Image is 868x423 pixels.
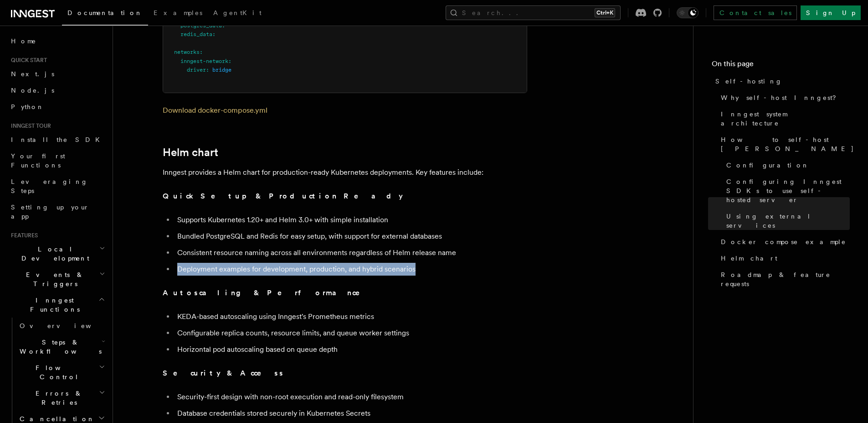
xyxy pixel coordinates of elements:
[16,389,99,407] span: Errors & Retries
[67,9,143,16] span: Documentation
[175,391,527,403] li: Security-first design with non-root execution and read-only filesystem
[721,270,850,288] span: Roadmap & feature requests
[7,266,107,292] button: Events & Triggers
[175,230,527,243] li: Bundled PostgreSQL and Redis for easy setup, with support for external databases
[7,292,107,318] button: Inngest Functions
[11,103,44,110] span: Python
[717,250,850,266] a: Helm chart
[7,99,107,115] a: Python
[16,385,107,411] button: Errors & Retries
[717,106,850,131] a: Inngest system architecture
[16,338,102,356] span: Steps & Workflows
[180,31,212,37] span: redis_data
[7,241,107,266] button: Local Development
[11,152,65,169] span: Your first Functions
[7,199,107,225] a: Setting up your app
[7,33,107,49] a: Home
[16,363,99,381] span: Flow Control
[163,106,267,115] a: Download docker-compose.yml
[7,66,107,82] a: Next.js
[148,3,208,25] a: Examples
[712,58,850,73] h4: On this page
[174,49,200,55] span: networks
[16,360,107,385] button: Flow Control
[163,192,403,200] strong: Quick Setup & Production Ready
[714,5,797,20] a: Contact sales
[726,161,809,170] span: Configuration
[7,270,99,288] span: Events & Triggers
[212,67,231,73] span: bridge
[723,208,850,234] a: Using external services
[222,22,225,29] span: :
[16,318,107,334] a: Overview
[7,245,99,263] span: Local Development
[11,37,36,46] span: Home
[721,110,850,128] span: Inngest system architecture
[717,89,850,106] a: Why self-host Inngest?
[7,232,38,239] span: Features
[16,334,107,360] button: Steps & Workflows
[721,135,854,153] span: How to self-host [PERSON_NAME]
[801,5,861,20] a: Sign Up
[163,288,373,297] strong: Autoscaling & Performance
[62,3,148,26] a: Documentation
[163,146,218,159] a: Helm chart
[175,327,527,339] li: Configurable replica counts, resource limits, and queue worker settings
[723,157,850,173] a: Configuration
[721,237,846,246] span: Docker compose example
[11,178,88,194] span: Leveraging Steps
[175,310,527,323] li: KEDA-based autoscaling using Inngest's Prometheus metrics
[723,173,850,208] a: Configuring Inngest SDKs to use self-hosted server
[175,214,527,226] li: Supports Kubernetes 1.20+ and Helm 3.0+ with simple installation
[717,234,850,250] a: Docker compose example
[206,67,209,73] span: :
[717,131,850,157] a: How to self-host [PERSON_NAME]
[7,296,98,314] span: Inngest Functions
[213,9,262,16] span: AgentKit
[717,266,850,292] a: Roadmap & feature requests
[721,93,842,102] span: Why self-host Inngest?
[175,343,527,356] li: Horizontal pod autoscaling based on queue depth
[7,173,107,199] a: Leveraging Steps
[11,70,54,78] span: Next.js
[180,22,222,29] span: postgres_data
[715,77,782,86] span: Self-hosting
[677,7,699,18] button: Toggle dark mode
[11,87,54,94] span: Node.js
[7,82,107,99] a: Node.js
[446,5,621,20] button: Search...Ctrl+K
[175,246,527,259] li: Consistent resource naming across all environments regardless of Helm release name
[595,8,615,17] kbd: Ctrl+K
[20,322,113,329] span: Overview
[163,166,527,179] p: Inngest provides a Helm chart for production-ready Kubernetes deployments. Key features include:
[208,3,267,25] a: AgentKit
[175,407,527,420] li: Database credentials stored securely in Kubernetes Secrets
[154,9,202,16] span: Examples
[163,369,284,377] strong: Security & Access
[7,148,107,173] a: Your first Functions
[11,136,105,143] span: Install the SDK
[7,122,51,130] span: Inngest tour
[7,131,107,148] a: Install the SDK
[175,263,527,276] li: Deployment examples for development, production, and hybrid scenarios
[200,49,203,55] span: :
[180,58,228,64] span: inngest-network
[212,31,216,37] span: :
[726,177,850,204] span: Configuring Inngest SDKs to use self-hosted server
[7,57,47,64] span: Quick start
[712,73,850,89] a: Self-hosting
[726,212,850,230] span: Using external services
[721,254,777,263] span: Helm chart
[187,67,206,73] span: driver
[228,58,231,64] span: :
[11,204,89,220] span: Setting up your app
